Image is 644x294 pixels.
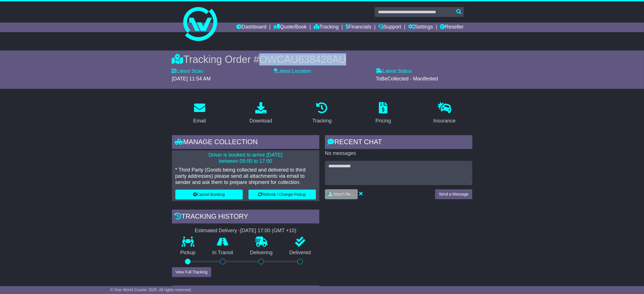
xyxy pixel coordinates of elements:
[175,152,316,164] p: Driver is booked to arrive [DATE] between 09:00 to 17:00
[242,250,281,256] p: Delivering
[248,190,316,199] button: Rebook / Change Pickup
[440,23,464,32] a: Reseller
[273,23,307,32] a: Quote/Book
[259,54,346,65] span: OWCAU638428AU
[172,250,204,256] p: Pickup
[172,53,472,65] div: Tracking Order #
[172,68,203,74] label: Latest Scan
[236,23,267,32] a: Dashboard
[172,228,319,234] div: Estimated Delivery -
[312,117,331,125] div: Tracking
[172,76,211,82] span: [DATE] 11:54 AM
[376,76,438,82] span: ToBeCollected - Manifested
[172,267,211,277] button: View Full Tracking
[372,100,395,127] a: Pricing
[246,100,276,127] a: Download
[346,23,371,32] a: Financials
[433,117,456,125] div: Insurance
[172,210,319,225] div: Tracking history
[175,190,243,199] button: Cancel Booking
[376,68,412,74] label: Latest Status
[430,100,459,127] a: Insurance
[325,135,472,150] div: RECENT CHAT
[325,150,472,157] p: No messages
[250,117,272,125] div: Download
[240,228,296,234] div: [DATE] 17:00 (GMT +10)
[314,23,339,32] a: Tracking
[378,23,401,32] a: Support
[274,68,311,74] label: Latest Location
[376,117,391,125] div: Pricing
[110,288,192,292] span: © One World Courier 2025. All rights reserved.
[281,250,319,256] p: Delivered
[435,189,472,199] button: Send a Message
[175,167,316,185] p: * Third Party (Goods being collected and delivered to third party addresses) please send all atta...
[408,23,433,32] a: Settings
[193,117,206,125] div: Email
[204,250,242,256] p: In Transit
[309,100,335,127] a: Tracking
[189,100,209,127] a: Email
[172,135,319,150] div: Manage collection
